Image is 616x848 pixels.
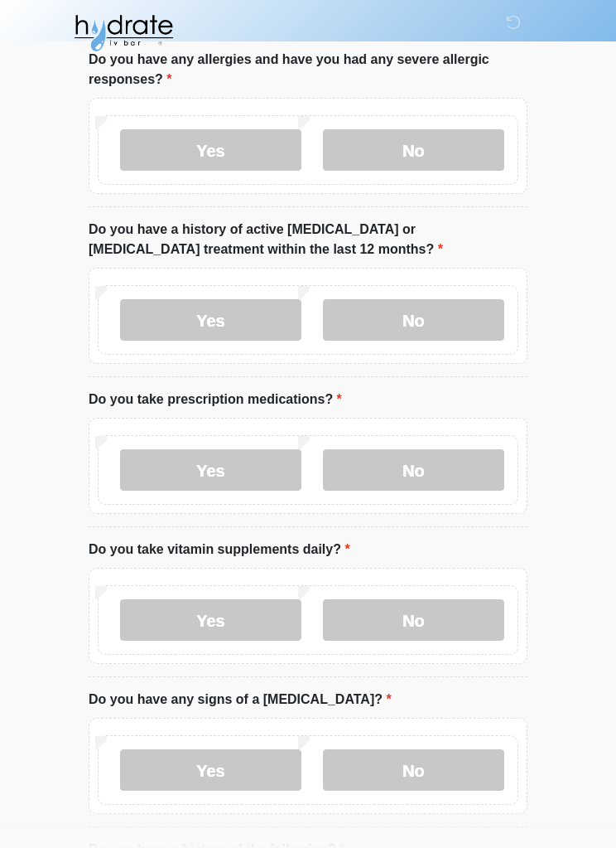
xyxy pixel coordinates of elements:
[89,390,342,410] label: Do you take prescription medications?
[89,691,392,710] label: Do you have any signs of a [MEDICAL_DATA]?
[323,450,504,492] label: No
[120,130,301,172] label: Yes
[120,750,301,792] label: Yes
[89,540,350,560] label: Do you take vitamin supplements daily?
[323,600,504,642] label: No
[89,51,527,90] label: Do you have any allergies and have you had any severe allergic responses?
[89,220,527,260] label: Do you have a history of active [MEDICAL_DATA] or [MEDICAL_DATA] treatment within the last 12 mon...
[323,750,504,792] label: No
[120,300,301,342] label: Yes
[323,300,504,342] label: No
[323,130,504,172] label: No
[120,450,301,492] label: Yes
[72,12,175,54] img: Hydrate IV Bar - Glendale Logo
[120,600,301,642] label: Yes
